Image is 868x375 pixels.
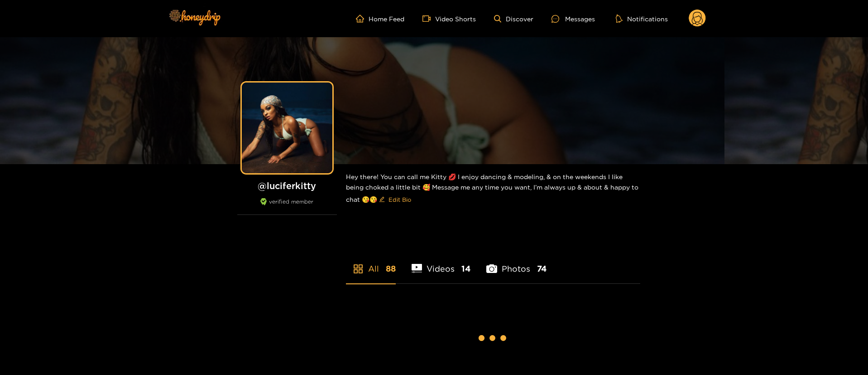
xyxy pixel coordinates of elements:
[377,192,413,207] button: editEdit Bio
[486,243,547,283] li: Photos
[412,243,471,283] li: Videos
[356,15,404,23] a: Home Feed
[356,15,369,23] span: home
[494,15,533,23] a: Discover
[237,180,337,191] h1: @ luciferkitty
[353,263,364,274] span: appstore
[461,263,470,274] span: 14
[388,195,411,204] span: Edit Bio
[346,164,640,214] div: Hey there! You can call me Kitty 💋 I enjoy dancing & modeling, & on the weekends I like being cho...
[551,14,595,24] div: Messages
[422,15,476,23] a: Video Shorts
[537,263,547,274] span: 74
[386,263,396,274] span: 88
[422,15,435,23] span: video-camera
[613,14,671,23] button: Notifications
[346,243,396,283] li: All
[379,196,385,203] span: edit
[237,198,337,215] div: verified member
